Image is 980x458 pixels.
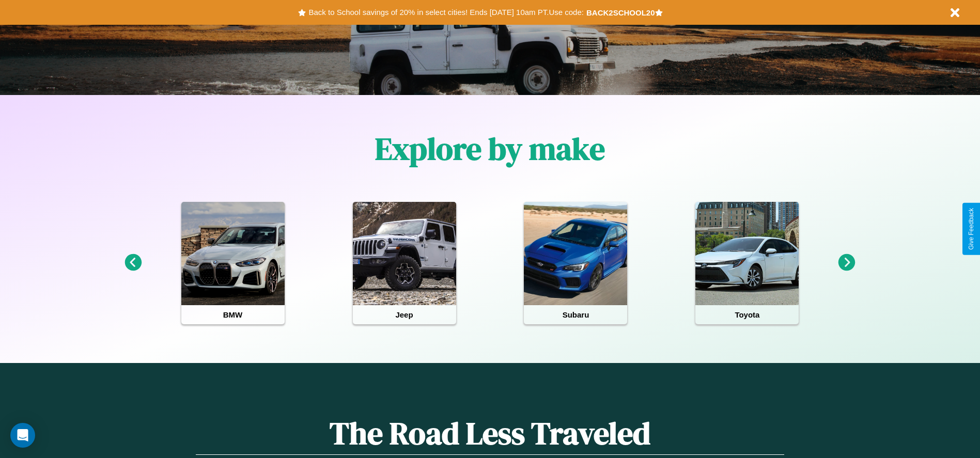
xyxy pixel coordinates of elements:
[695,305,799,324] h4: Toyota
[586,8,655,17] b: BACK2SCHOOL20
[968,208,975,250] div: Give Feedback
[353,305,456,324] h4: Jeep
[196,412,784,455] h1: The Road Less Traveled
[375,128,605,170] h1: Explore by make
[181,305,285,324] h4: BMW
[10,423,35,448] div: Open Intercom Messenger
[524,305,627,324] h4: Subaru
[306,5,586,20] button: Back to School savings of 20% in select cities! Ends [DATE] 10am PT.Use code:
